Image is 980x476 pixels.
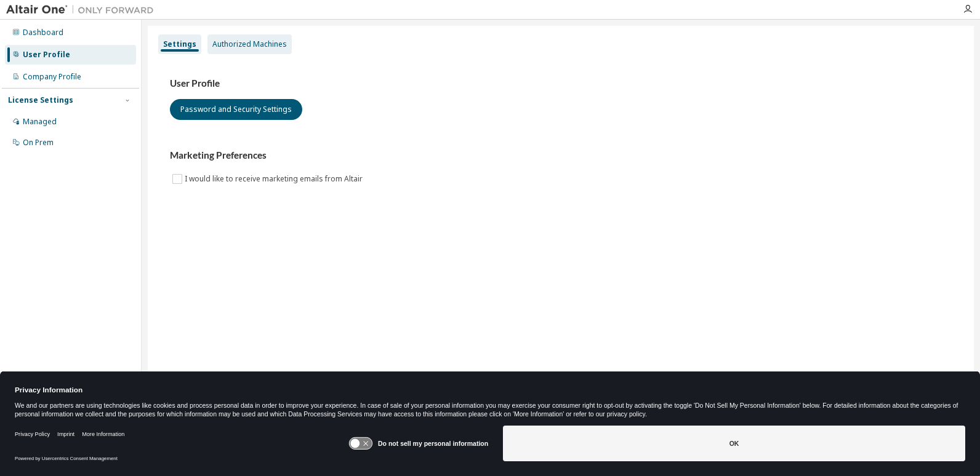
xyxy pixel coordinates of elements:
[23,72,81,82] div: Company Profile
[23,138,54,148] div: On Prem
[170,77,952,90] h3: User Profile
[170,99,302,120] button: Password and Security Settings
[23,117,57,127] div: Managed
[163,39,196,49] div: Settings
[23,50,70,60] div: User Profile
[170,149,952,162] h3: Marketing Preferences
[6,4,160,16] img: Altair One
[23,28,63,38] div: Dashboard
[8,95,73,105] div: License Settings
[185,172,365,186] label: I would like to receive marketing emails from Altair
[212,39,287,49] div: Authorized Machines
